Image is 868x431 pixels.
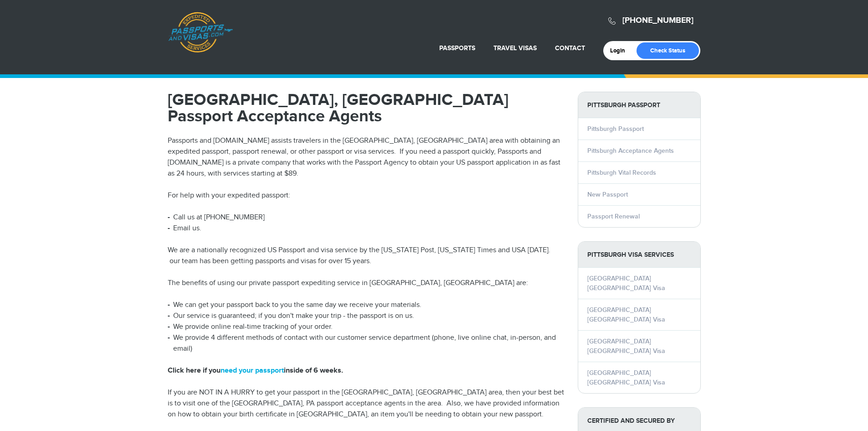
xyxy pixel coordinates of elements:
[493,44,537,52] a: Travel Visas
[168,278,564,289] p: The benefits of using our private passport expediting service in [GEOGRAPHIC_DATA], [GEOGRAPHIC_D...
[168,245,564,267] p: We are a nationally recognized US Passport and visa service by the [US_STATE] Post, [US_STATE] Ti...
[587,147,674,155] a: Pittsburgh Acceptance Agents
[168,223,564,234] li: Email us.
[221,366,284,375] a: need your passport
[168,12,233,53] a: Passports & [DOMAIN_NAME]
[168,322,564,332] li: We provide online real-time tracking of your order.
[168,311,564,322] li: Our service is guaranteed; if you don't make your trip - the passport is on us.
[587,213,640,220] a: Passport Renewal
[578,92,700,118] strong: Pittsburgh Passport
[168,92,564,125] h1: [GEOGRAPHIC_DATA], [GEOGRAPHIC_DATA] Passport Acceptance Agents
[168,332,564,354] li: We provide 4 different methods of contact with our customer service department (phone, live onlin...
[587,275,665,292] a: [GEOGRAPHIC_DATA] [GEOGRAPHIC_DATA] Visa
[555,44,585,52] a: Contact
[622,16,693,26] a: [PHONE_NUMBER]
[168,212,564,223] li: Call us at [PHONE_NUMBER]
[168,366,343,375] strong: Click here if you inside of 6 weeks.
[587,338,665,355] a: [GEOGRAPHIC_DATA] [GEOGRAPHIC_DATA] Visa
[587,369,665,386] a: [GEOGRAPHIC_DATA] [GEOGRAPHIC_DATA] Visa
[168,135,564,179] p: Passports and [DOMAIN_NAME] assists travelers in the [GEOGRAPHIC_DATA], [GEOGRAPHIC_DATA] area wi...
[587,191,628,198] a: New Passport
[168,190,564,201] p: For help with your expedited passport:
[637,42,699,59] a: Check Status
[168,300,564,311] li: We can get your passport back to you the same day we receive your materials.
[610,47,632,54] a: Login
[587,169,656,177] a: Pittsburgh Vital Records
[578,242,700,268] strong: Pittsburgh Visa Services
[168,387,564,420] p: If you are NOT IN A HURRY to get your passport in the [GEOGRAPHIC_DATA], [GEOGRAPHIC_DATA] area, ...
[587,125,644,133] a: Pittsburgh Passport
[587,306,665,323] a: [GEOGRAPHIC_DATA] [GEOGRAPHIC_DATA] Visa
[439,44,475,52] a: Passports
